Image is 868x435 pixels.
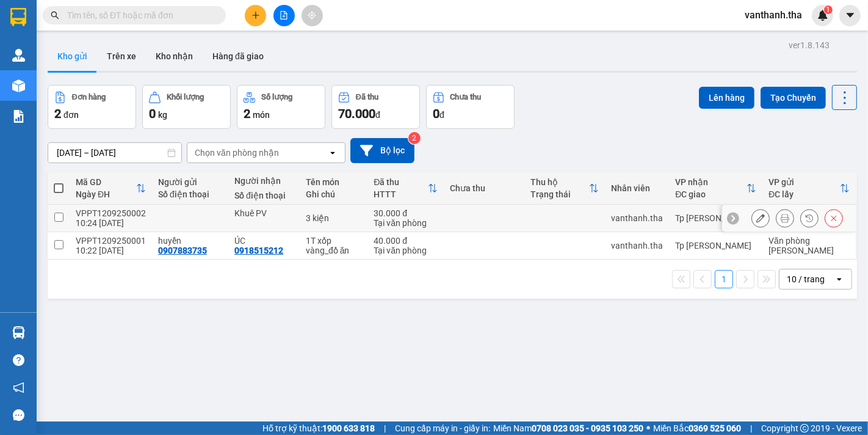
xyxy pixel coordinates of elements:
button: Tạo Chuyến [761,87,826,109]
sup: 2 [408,132,421,144]
div: Nhân viên [611,183,663,193]
button: Khối lượng0kg [142,85,231,129]
strong: 0369 525 060 [689,423,741,433]
svg: open [834,274,844,284]
span: đơn [63,110,79,120]
div: Đã thu [356,93,378,101]
span: | [384,422,386,435]
span: kg [158,110,167,120]
img: icon-new-feature [817,10,828,21]
th: Toggle SortBy [70,172,152,205]
div: Sửa đơn hàng [751,209,770,227]
button: Hàng đã giao [203,42,273,71]
span: question-circle [13,354,24,366]
div: 1T xốp vàng_đồ ăn [306,236,361,255]
div: ÚC [234,236,294,246]
div: Ghi chú [306,189,361,199]
span: 0 [433,106,439,121]
th: Toggle SortBy [367,172,444,205]
button: aim [302,5,323,26]
div: huyền [158,236,222,246]
span: copyright [800,424,809,433]
button: caret-down [839,5,861,26]
div: ver 1.8.143 [789,38,830,52]
span: | [750,422,752,435]
div: Trạng thái [530,189,589,199]
span: message [13,409,24,421]
div: Đã thu [374,177,428,187]
button: Bộ lọc [350,138,414,163]
div: vanthanh.tha [611,241,663,250]
strong: 1900 633 818 [322,423,375,433]
th: Toggle SortBy [762,172,856,205]
span: search [51,11,59,20]
img: warehouse-icon [12,326,25,339]
button: Đơn hàng2đơn [48,85,136,129]
div: 40.000 đ [374,236,438,246]
span: vanthanh.tha [735,7,812,23]
img: solution-icon [12,110,25,123]
div: 0918515212 [234,246,283,255]
span: aim [308,11,316,20]
span: đ [375,110,380,120]
div: 30.000 đ [374,208,438,218]
div: Khối lượng [167,93,204,101]
li: (c) 2017 [103,58,168,73]
th: Toggle SortBy [669,172,762,205]
span: 0 [149,106,156,121]
button: Lên hàng [699,87,754,109]
div: Mã GD [76,177,136,187]
div: ĐC giao [675,189,747,199]
button: Số lượng2món [237,85,325,129]
div: 0907883735 [158,246,207,255]
img: logo-vxr [10,8,26,26]
div: Người nhận [234,176,294,186]
span: Miền Nam [493,422,643,435]
div: VP nhận [675,177,747,187]
div: Chưa thu [450,183,518,193]
div: Tp [PERSON_NAME] [675,213,756,223]
sup: 1 [824,5,833,14]
div: 10:24 [DATE] [76,218,146,228]
svg: open [328,148,338,158]
span: đ [439,110,444,120]
div: 3 kiện [306,213,361,223]
img: warehouse-icon [12,79,25,92]
div: Tên món [306,177,361,187]
div: Đơn hàng [72,93,106,101]
span: Cung cấp máy in - giấy in: [395,422,490,435]
span: notification [13,382,24,393]
strong: 0708 023 035 - 0935 103 250 [532,423,643,433]
span: 1 [826,5,830,14]
th: Toggle SortBy [524,172,605,205]
div: Ngày ĐH [76,189,136,199]
span: plus [251,11,260,20]
div: VPPT1209250002 [76,208,146,218]
span: caret-down [845,10,856,21]
div: VPPT1209250001 [76,236,146,246]
img: warehouse-icon [12,49,25,62]
div: Chưa thu [450,93,482,101]
span: 2 [244,106,250,121]
input: Tìm tên, số ĐT hoặc mã đơn [67,9,211,22]
div: 10:22 [DATE] [76,246,146,255]
button: Kho gửi [48,42,97,71]
button: Trên xe [97,42,146,71]
div: VP gửi [769,177,840,187]
b: [PERSON_NAME] [15,79,69,136]
button: Kho nhận [146,42,203,71]
div: Thu hộ [530,177,589,187]
span: ⚪️ [646,426,650,431]
span: Miền Bắc [653,422,741,435]
span: món [253,110,270,120]
div: Số lượng [261,93,292,101]
div: Tại văn phòng [374,218,438,228]
button: 1 [715,270,733,288]
div: Văn phòng [PERSON_NAME] [769,236,850,255]
button: file-add [273,5,295,26]
span: 2 [54,106,61,121]
div: Số điện thoại [234,191,294,200]
div: 10 / trang [787,273,825,285]
input: Select a date range. [48,143,181,163]
button: Đã thu70.000đ [331,85,420,129]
